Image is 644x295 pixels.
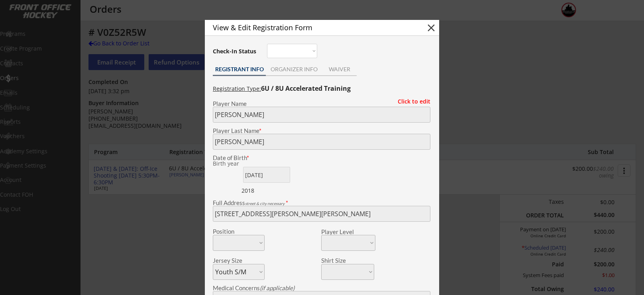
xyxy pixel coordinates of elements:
[213,206,430,222] input: Street, City, Province/State
[321,258,362,264] div: Shirt Size
[213,161,263,167] div: We are transitioning the system to collect and store date of birth instead of just birth year to ...
[213,200,430,206] div: Full Address
[213,49,258,54] div: Check-In Status
[213,101,430,107] div: Player Name
[241,187,291,195] div: 2018
[266,66,322,72] div: ORGANIZER INFO
[213,161,263,166] div: Birth year
[260,284,295,291] em: (if applicable)
[213,155,265,161] div: Date of Birth
[392,99,430,104] div: Click to edit
[213,229,254,234] div: Position
[213,258,254,264] div: Jersey Size
[321,229,375,235] div: Player Level
[213,85,261,92] u: Registration Type:
[213,24,411,31] div: View & Edit Registration Form
[322,66,357,72] div: WAIVER
[213,66,266,72] div: REGISTRANT INFO
[213,128,430,134] div: Player Last Name
[261,84,351,93] strong: 6U / 8U Accelerated Training
[425,22,437,34] button: close
[245,201,285,206] em: street & city necessary
[213,285,430,291] div: Medical Concerns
